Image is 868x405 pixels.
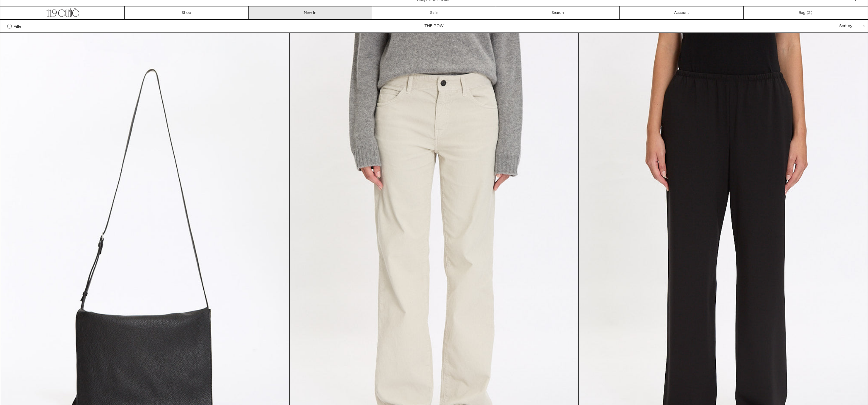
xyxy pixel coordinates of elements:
a: Shop [125,6,249,19]
span: 2 [808,10,811,16]
a: Search [496,6,620,19]
a: New In [249,6,372,19]
a: Account [620,6,744,19]
a: Sale [372,6,496,19]
div: Sort by [800,20,861,33]
span: Filter [14,24,23,28]
a: Bag () [744,6,867,19]
span: ) [808,10,812,16]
